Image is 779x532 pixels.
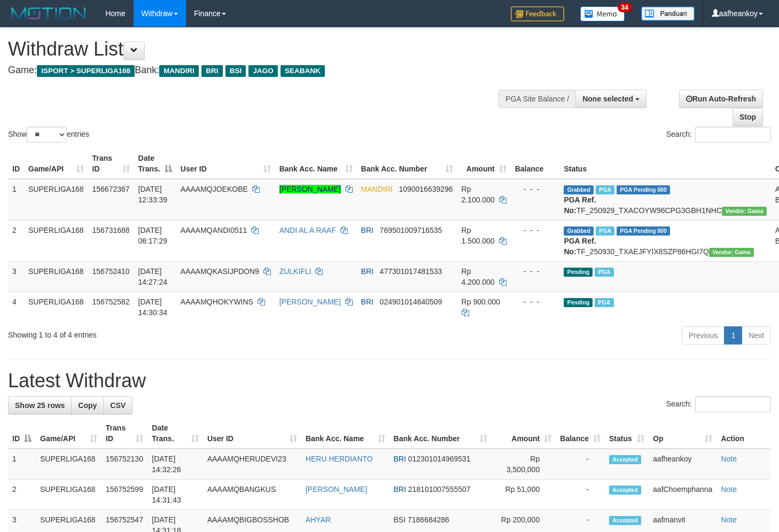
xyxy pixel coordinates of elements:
td: [DATE] 14:31:43 [147,480,203,510]
th: Date Trans.: activate to sort column ascending [147,418,203,449]
span: Grabbed [564,226,594,236]
span: ISPORT > SUPERLIGA168 [37,65,135,77]
span: PGA Pending [617,185,670,194]
span: BRI [361,267,373,276]
span: AAAAMQKASIJPDON9 [181,267,259,276]
img: Button%20Memo.svg [580,6,625,21]
b: PGA Ref. No: [564,237,596,256]
td: SUPERLIGA168 [24,179,88,221]
span: BRI [394,455,406,463]
span: 156672367 [92,185,130,193]
th: Amount: activate to sort column ascending [457,148,511,179]
a: CSV [103,396,133,414]
span: AAAAMQANDI0511 [181,226,247,234]
th: Balance: activate to sort column ascending [556,418,605,449]
a: Copy [71,396,104,414]
span: Marked by aafsengchandara [596,185,614,194]
a: Show 25 rows [8,396,72,414]
span: 156752410 [92,267,130,276]
td: SUPERLIGA168 [24,261,88,292]
div: - - - [515,266,556,277]
div: PGA Site Balance / [498,90,575,108]
span: Vendor URL: https://trx31.1velocity.biz [722,207,767,216]
th: Game/API: activate to sort column ascending [24,148,88,179]
b: PGA Ref. No: [564,195,596,215]
span: Accepted [609,455,641,464]
h1: Withdraw List [8,38,509,60]
td: 2 [8,220,24,261]
th: User ID: activate to sort column ascending [203,418,301,449]
span: SEABANK [281,65,325,77]
span: 156731688 [92,226,130,234]
th: Action [716,418,771,449]
td: SUPERLIGA168 [24,292,88,322]
span: Marked by aafromsomean [596,226,614,236]
a: [PERSON_NAME] [279,298,341,306]
div: - - - [515,225,556,236]
td: 1 [8,179,24,221]
span: BRI [361,226,373,234]
span: Rp 1.500.000 [462,226,495,245]
span: BRI [394,485,406,494]
td: SUPERLIGA168 [36,449,102,480]
a: Note [721,515,737,524]
td: [DATE] 14:32:26 [147,449,203,480]
th: Game/API: activate to sort column ascending [36,418,102,449]
div: Showing 1 to 4 of 4 entries [8,325,317,340]
a: Next [742,326,771,345]
td: TF_250929_TXACOYW96CPG3GBH1NHC [559,179,770,221]
button: None selected [575,90,646,108]
span: Accepted [609,486,641,495]
td: AAAAMQHERUDEVI23 [203,449,301,480]
label: Search: [666,396,771,412]
label: Show entries [8,127,89,143]
th: Bank Acc. Number: activate to sort column ascending [357,148,457,179]
td: 156752599 [102,480,147,510]
span: BRI [361,298,373,306]
span: Marked by aafsengchandara [595,268,613,277]
h4: Game: Bank: [8,65,509,76]
td: 2 [8,480,36,510]
span: MANDIRI [361,185,393,193]
span: 34 [618,3,632,12]
th: Trans ID: activate to sort column ascending [102,418,147,449]
th: Bank Acc. Name: activate to sort column ascending [275,148,357,179]
span: Rp 4.200.000 [462,267,495,286]
a: Stop [733,108,763,126]
span: AAAAMQHOKYWINS [181,298,253,306]
a: AHYAR [306,515,331,524]
span: BRI [201,65,222,77]
span: [DATE] 14:27:24 [138,267,168,286]
td: 3 [8,261,24,292]
th: Bank Acc. Number: activate to sort column ascending [389,418,492,449]
td: AAAAMQBANGKUS [203,480,301,510]
th: Status [559,148,770,179]
span: Copy 7186684286 to clipboard [408,515,449,524]
a: ANDI AL A RAAF [279,226,336,234]
span: PGA Pending [617,226,670,236]
span: Pending [564,268,593,277]
span: Copy 024901014640509 to clipboard [380,298,442,306]
td: - [556,480,605,510]
td: Rp 3,500,000 [492,449,556,480]
span: Copy 012301014969531 to clipboard [408,455,471,463]
th: ID [8,148,24,179]
th: Amount: activate to sort column ascending [492,418,556,449]
th: Status: activate to sort column ascending [605,418,649,449]
span: Vendor URL: https://trx31.1velocity.biz [709,248,754,257]
span: Copy 769501009716535 to clipboard [380,226,442,234]
span: BSI [394,515,406,524]
span: 156752582 [92,298,130,306]
span: Rp 900.000 [462,298,500,306]
td: 1 [8,449,36,480]
span: Copy 218101007555507 to clipboard [408,485,471,494]
span: [DATE] 14:30:34 [138,298,168,317]
span: Copy 1090016639296 to clipboard [399,185,453,193]
a: [PERSON_NAME] [279,185,341,193]
div: - - - [515,184,556,194]
input: Search: [695,396,771,412]
img: Feedback.jpg [511,6,564,21]
span: None selected [582,95,633,103]
input: Search: [695,127,771,143]
th: Date Trans.: activate to sort column descending [134,148,176,179]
